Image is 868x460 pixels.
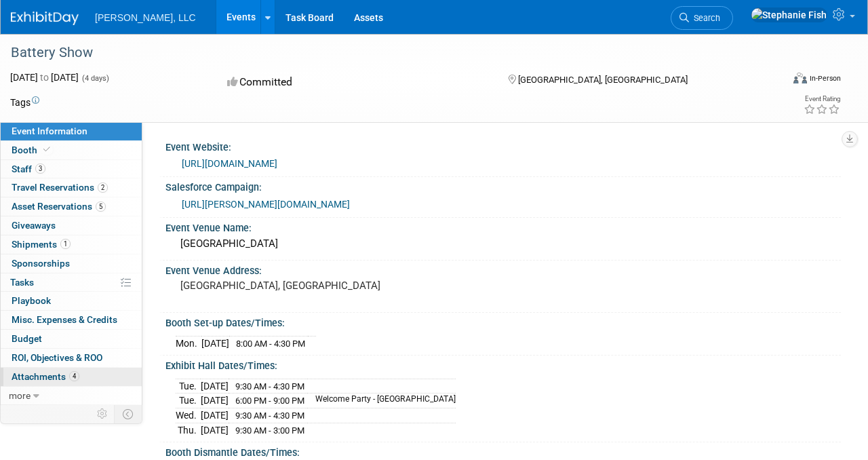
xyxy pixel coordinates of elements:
div: Event Venue Name: [165,218,841,235]
div: Event Rating [804,96,840,102]
img: ExhibitDay [11,12,79,25]
div: Event Website: [165,137,841,154]
a: ROI, Objectives & ROO [1,349,142,367]
span: Playbook [12,295,51,306]
span: 4 [69,371,79,381]
span: more [9,390,31,401]
span: Attachments [12,371,79,382]
span: Travel Reservations [12,182,108,193]
div: Battery Show [6,41,770,65]
span: Giveaways [12,220,56,231]
td: [DATE] [201,408,229,423]
a: Budget [1,330,142,348]
span: 8:00 AM - 4:30 PM [236,339,305,349]
i: Booth reservation complete [43,146,50,153]
span: to [38,72,51,83]
a: Misc. Expenses & Credits [1,311,142,329]
a: Shipments1 [1,235,142,254]
a: [URL][PERSON_NAME][DOMAIN_NAME] [182,199,350,210]
span: [PERSON_NAME], LLC [95,12,196,23]
span: [DATE] [DATE] [10,72,79,83]
a: Attachments4 [1,368,142,386]
span: 3 [35,164,45,174]
a: Booth [1,141,142,159]
span: (4 days) [81,74,109,83]
span: Event Information [12,126,87,136]
td: Wed. [176,408,201,423]
td: Tue. [176,379,201,394]
div: Committed [223,71,486,94]
pre: [GEOGRAPHIC_DATA], [GEOGRAPHIC_DATA] [180,280,432,292]
span: 2 [98,183,108,193]
td: [DATE] [201,379,229,394]
td: Tags [10,96,39,109]
span: 9:30 AM - 4:30 PM [235,410,304,421]
span: Budget [12,333,42,344]
span: Booth [12,145,53,155]
span: Tasks [10,277,34,288]
a: Event Information [1,122,142,140]
span: Sponsorships [12,258,70,269]
td: Toggle Event Tabs [115,405,142,423]
span: Staff [12,164,45,174]
div: Booth Dismantle Dates/Times: [165,442,841,459]
a: Sponsorships [1,254,142,273]
td: Tue. [176,394,201,408]
span: [GEOGRAPHIC_DATA], [GEOGRAPHIC_DATA] [518,75,688,85]
div: Booth Set-up Dates/Times: [165,313,841,330]
td: Mon. [176,336,201,350]
a: [URL][DOMAIN_NAME] [182,158,277,169]
a: Search [671,6,733,30]
td: Thu. [176,423,201,437]
a: Asset Reservations5 [1,197,142,216]
img: Stephanie Fish [751,7,827,22]
td: Welcome Party - [GEOGRAPHIC_DATA] [307,394,456,408]
div: [GEOGRAPHIC_DATA] [176,233,831,254]
a: Giveaways [1,216,142,235]
td: [DATE] [201,394,229,408]
td: Personalize Event Tab Strip [91,405,115,423]
div: Salesforce Campaign: [165,177,841,194]
div: Event Format [719,71,841,91]
span: Search [689,13,720,23]
img: Format-Inperson.png [793,73,807,83]
span: 6:00 PM - 9:00 PM [235,396,304,406]
a: Tasks [1,273,142,292]
span: 1 [60,239,71,249]
span: 5 [96,202,106,212]
span: Misc. Expenses & Credits [12,314,117,325]
a: more [1,387,142,405]
td: [DATE] [201,423,229,437]
td: [DATE] [201,336,229,350]
div: Event Venue Address: [165,261,841,277]
span: 9:30 AM - 3:00 PM [235,425,304,436]
a: Travel Reservations2 [1,178,142,197]
a: Playbook [1,292,142,310]
span: 9:30 AM - 4:30 PM [235,381,304,391]
span: Asset Reservations [12,201,106,212]
span: Shipments [12,239,71,250]
div: Exhibit Hall Dates/Times: [165,356,841,372]
span: ROI, Objectives & ROO [12,352,102,363]
div: In-Person [809,73,841,83]
a: Staff3 [1,160,142,178]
